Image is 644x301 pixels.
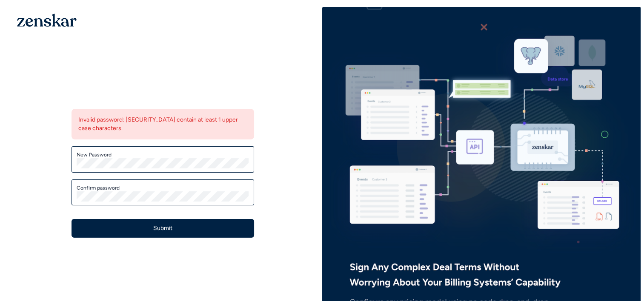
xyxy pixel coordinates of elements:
label: New Password [77,151,249,158]
button: Submit [72,219,254,238]
img: 1OGAJ2xQqyY4LXKgY66KYq0eOWRCkrZdAb3gUhuVAqdWPZE9SRJmCz+oDMSn4zDLXe31Ii730ItAGKgCKgCCgCikA4Av8PJUP... [17,14,77,27]
div: Invalid password: [SECURITY_DATA] contain at least 1 upper case characters. [72,109,254,139]
label: Confirm password [77,185,249,191]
